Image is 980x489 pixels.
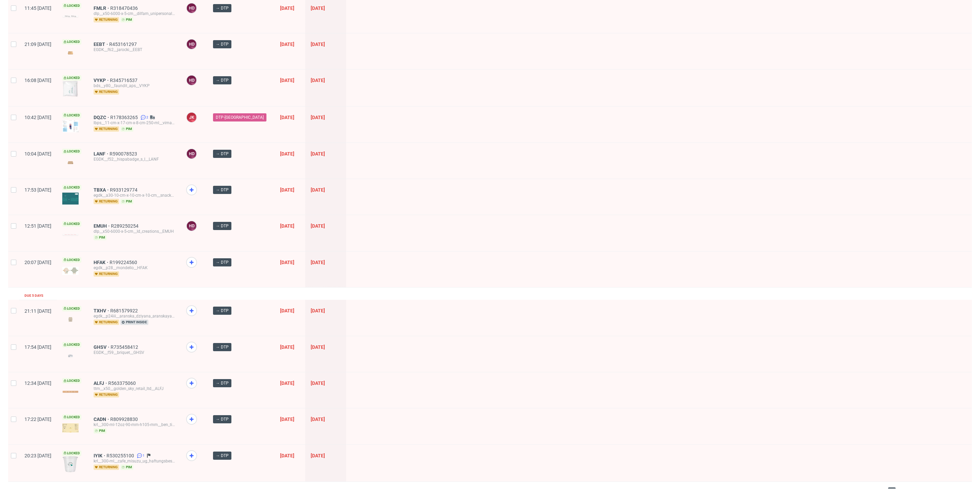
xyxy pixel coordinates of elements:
[311,115,325,120] span: [DATE]
[120,199,133,204] span: pim
[62,342,81,347] span: Locked
[94,89,119,95] span: returning
[187,39,196,49] figcaption: HD
[311,417,325,422] span: [DATE]
[120,320,148,325] span: print inside
[216,308,229,314] span: → DTP
[311,260,325,265] span: [DATE]
[216,344,229,350] span: → DTP
[280,380,294,386] span: [DATE]
[24,187,51,193] span: 17:53 [DATE]
[24,223,51,229] span: 12:51 [DATE]
[62,75,81,81] span: Locked
[110,5,139,11] a: R318470436
[94,193,175,198] div: egdk__a30-10-cm-x-10-cm-x-10-cm__snacks_with_benefits_gmbh__TBXA
[110,417,139,422] a: R809928830
[94,417,110,422] a: CADN
[94,126,119,132] span: returning
[216,77,229,83] span: → DTP
[280,417,294,422] span: [DATE]
[62,414,81,420] span: Locked
[120,126,133,132] span: pim
[109,42,138,47] a: R453161297
[187,3,196,13] figcaption: HD
[24,5,51,11] span: 11:45 [DATE]
[62,315,79,324] img: version_two_editor_design
[311,380,325,386] span: [DATE]
[280,344,294,350] span: [DATE]
[280,260,294,265] span: [DATE]
[280,5,294,11] span: [DATE]
[311,42,325,47] span: [DATE]
[62,39,81,45] span: Locked
[94,5,110,11] a: FMLR
[94,308,110,313] a: TXHV
[280,187,294,193] span: [DATE]
[311,151,325,157] span: [DATE]
[62,233,79,236] img: version_two_editor_design.png
[62,3,81,9] span: Locked
[110,115,139,120] a: R178363265
[62,423,79,433] img: version_two_editor_design.png
[94,271,119,277] span: returning
[187,221,196,231] figcaption: HD
[110,260,138,265] span: R199224560
[94,350,175,355] div: EGDK__f59__briquet__GHSV
[94,453,107,458] a: IYIK
[110,151,138,157] span: R590078523
[280,453,294,458] span: [DATE]
[94,458,175,464] div: krl__300-ml__cafe_misuzu_ug_haftungsbeschrankt__IYIK
[94,157,175,162] div: EGDK__f52__hispabadge_s_l__LANF
[311,5,325,11] span: [DATE]
[62,48,79,58] img: version_two_editor_design
[62,185,81,190] span: Locked
[216,259,229,265] span: → DTP
[94,187,110,193] a: TBXA
[94,344,111,350] a: GHSV
[94,422,175,427] div: krl__300-ml-12oz-90-mm-h105-mm__ben_tim__CADN
[94,11,175,16] div: dlp__x50-6000-x-5-cm__dilfam_unipersonale_srl__FMLR
[146,115,148,120] span: 2
[110,78,139,83] span: R345716537
[216,41,229,47] span: → DTP
[216,416,229,422] span: → DTP
[94,392,119,397] span: returning
[280,42,294,47] span: [DATE]
[62,81,79,97] img: version_two_editor_design
[94,464,119,470] span: returning
[94,78,110,83] a: VYKP
[280,223,294,229] span: [DATE]
[216,151,229,157] span: → DTP
[24,42,51,47] span: 21:09 [DATE]
[94,17,119,22] span: returning
[311,308,325,313] span: [DATE]
[120,17,133,22] span: pim
[110,308,139,313] a: R681579922
[62,221,81,227] span: Locked
[311,78,325,83] span: [DATE]
[94,42,109,47] a: EEBT
[94,115,110,120] a: DQZC
[62,451,81,456] span: Locked
[111,344,140,350] a: R735458412
[94,235,107,240] span: pim
[62,113,81,118] span: Locked
[24,453,51,458] span: 20:23 [DATE]
[94,265,175,271] div: egdk__p28__mondello__HFAK
[62,267,79,275] img: version_two_editor_design.png
[108,380,137,386] span: R563375060
[24,115,51,120] span: 10:42 [DATE]
[107,453,135,458] a: R530255100
[94,386,175,391] div: ttm__x50__golden_sky_retail_ltd__ALFJ
[62,193,79,205] img: version_two_editor_design.png
[94,223,111,229] span: EMUH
